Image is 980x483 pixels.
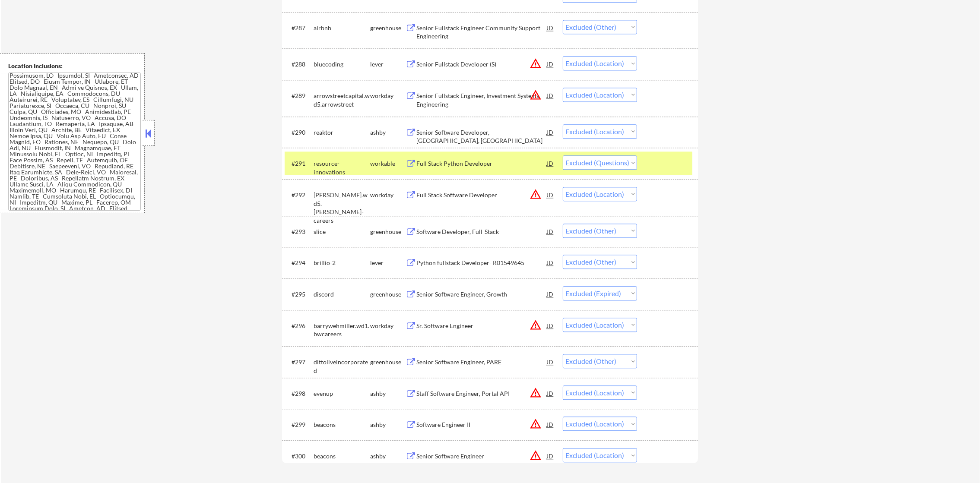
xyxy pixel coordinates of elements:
[546,417,555,432] div: JD
[370,92,406,100] div: workday
[546,187,555,202] div: JD
[416,389,547,398] div: Staff Software Engineer, Portal API
[8,62,141,70] div: Location Inclusions:
[314,92,370,108] div: arrowstreetcapital.wd5.arrowstreet
[370,191,406,199] div: workday
[314,60,370,69] div: bluecoding
[416,24,547,41] div: Senior Fullstack Engineer Community Support Engineering
[530,418,542,430] button: warning_amber
[314,259,370,267] div: brillio-2
[546,255,555,270] div: JD
[292,159,307,168] div: #291
[416,259,547,267] div: Python fullstack Developer- R01549645
[370,420,406,429] div: ashby
[416,452,547,461] div: Senior Software Engineer
[416,60,547,69] div: Senior Fullstack Developer (S)
[314,24,370,32] div: airbnb
[546,56,555,72] div: JD
[546,224,555,239] div: JD
[314,159,370,176] div: resource-innovations
[292,452,307,461] div: #300
[370,60,406,69] div: lever
[292,389,307,398] div: #298
[416,128,547,145] div: Senior Software Developer, [GEOGRAPHIC_DATA], [GEOGRAPHIC_DATA]
[530,89,542,101] button: warning_amber
[530,387,542,399] button: warning_amber
[314,128,370,137] div: reaktor
[292,290,307,299] div: #295
[370,452,406,461] div: ashby
[530,449,542,461] button: warning_amber
[314,358,370,375] div: dittoliveincorporated
[546,286,555,302] div: JD
[370,24,406,32] div: greenhouse
[314,191,370,224] div: [PERSON_NAME].wd5.[PERSON_NAME]-careers
[546,354,555,369] div: JD
[314,322,370,338] div: barrywehmiller.wd1.bwcareers
[530,57,542,69] button: warning_amber
[370,290,406,299] div: greenhouse
[292,128,307,137] div: #290
[546,88,555,103] div: JD
[370,259,406,267] div: lever
[546,385,555,401] div: JD
[416,92,547,108] div: Senior Fullstack Engineer, Investment Systems Engineering
[314,290,370,299] div: discord
[530,319,542,331] button: warning_amber
[370,159,406,168] div: workable
[314,420,370,429] div: beacons
[370,227,406,236] div: greenhouse
[370,128,406,137] div: ashby
[416,290,547,299] div: Senior Software Engineer, Growth
[292,259,307,267] div: #294
[292,60,307,69] div: #288
[292,322,307,330] div: #296
[292,92,307,100] div: #289
[292,420,307,429] div: #299
[292,191,307,199] div: #292
[416,358,547,366] div: Senior Software Engineer, PARE
[546,20,555,35] div: JD
[546,124,555,140] div: JD
[530,188,542,200] button: warning_amber
[370,389,406,398] div: ashby
[416,227,547,236] div: Software Developer, Full-Stack
[416,191,547,199] div: Full Stack Software Developer
[314,227,370,236] div: slice
[370,322,406,330] div: workday
[546,155,555,171] div: JD
[292,24,307,32] div: #287
[314,389,370,398] div: evenup
[370,358,406,366] div: greenhouse
[416,322,547,330] div: Sr. Software Engineer
[292,358,307,366] div: #297
[546,448,555,464] div: JD
[416,159,547,168] div: Full Stack Python Developer
[416,420,547,429] div: Software Engineer II
[292,227,307,236] div: #293
[546,318,555,333] div: JD
[314,452,370,461] div: beacons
